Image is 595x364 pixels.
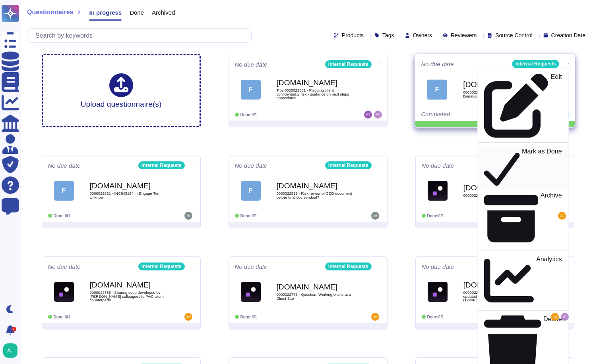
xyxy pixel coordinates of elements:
p: Edit [550,74,562,138]
span: Done: 0/1 [240,214,257,218]
span: Done: 0/1 [427,214,444,218]
img: Logo [428,282,448,302]
b: [DOMAIN_NAME] [463,81,543,88]
span: 0000022776 - Question: Working onsite at a Client Site [277,293,356,300]
img: user [371,313,379,321]
b: [DOMAIN_NAME] [463,184,543,192]
span: Archived [152,10,175,15]
p: Archive [540,192,562,246]
img: user [184,212,192,220]
span: Questionnaires [27,9,73,15]
span: No due date [422,163,454,169]
img: Logo [241,282,261,302]
span: Owners [413,33,432,38]
img: user [374,111,382,119]
b: [DOMAIN_NAME] [90,281,169,289]
img: user [3,343,17,358]
img: Logo [54,282,74,302]
span: Products [342,33,364,38]
p: Mark as Done [522,148,562,188]
a: Archive [478,190,568,247]
b: [DOMAIN_NAME] [277,182,356,190]
img: user [561,111,569,119]
span: Done: 0/1 [54,214,70,218]
span: 0000022785 - Sharing code developed by [PERSON_NAME] colleagues to PwC client counterparts [90,291,169,302]
a: Edit [478,72,568,140]
a: Mark as Done [478,146,568,190]
span: 0000022788 - Lilli content upload [463,193,543,197]
span: Tags [382,33,394,38]
span: Title 0000022861 - Flagging client confidentiality risk - guidance on next steps appreciated [277,88,356,100]
img: Logo [428,181,448,201]
div: F [427,79,447,100]
span: No due date [235,163,267,169]
img: user [558,212,566,220]
span: Source Control [495,33,532,38]
button: user [2,342,23,359]
img: user [184,313,192,321]
input: Search by keywords [31,29,251,42]
div: Internal Requests [325,161,372,169]
div: Internal Requests [138,161,185,169]
a: Analytics [478,254,568,307]
span: 0000022764 - RE: Your Risk Assessment was updated for UpBeet Implementation (1748PC01) [463,291,543,302]
span: Reviewers [451,33,477,38]
p: Analytics [536,256,562,306]
b: [DOMAIN_NAME] [277,79,356,86]
img: user [551,313,559,321]
div: F [54,181,74,201]
span: No due date [421,61,454,67]
img: user [364,111,372,119]
span: 0000022813 - Risk review of CDD document before final doc sendout? [277,192,356,199]
span: No due date [422,264,454,270]
div: Internal Requests [512,60,559,68]
span: No due date [235,61,267,67]
span: In progress [89,10,122,15]
div: 9+ [12,327,16,331]
b: [DOMAIN_NAME] [463,281,543,289]
span: 0000022821 - INC8431944 - Engage Tier Unknown [90,192,169,199]
div: F [241,181,261,201]
span: Creation Date [551,33,585,38]
span: No due date [48,264,81,270]
div: Internal Requests [325,262,372,270]
div: F [241,80,261,100]
span: 0000022772 - Use of Office Location for Blood Donation Event [463,90,543,98]
div: Internal Requests [325,60,372,68]
span: Done: 0/1 [240,315,257,319]
span: Done: 0/1 [54,315,70,319]
b: [DOMAIN_NAME] [277,283,356,291]
span: No due date [235,264,267,270]
b: [DOMAIN_NAME] [90,182,169,190]
span: No due date [48,163,81,169]
span: Done: 0/1 [427,315,444,319]
div: Upload questionnaire(s) [81,73,162,108]
div: Internal Requests [138,262,185,270]
img: user [371,212,379,220]
span: Done [130,10,144,15]
img: user [561,313,569,321]
span: Done: 0/1 [240,113,257,117]
div: Completed [421,111,519,119]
